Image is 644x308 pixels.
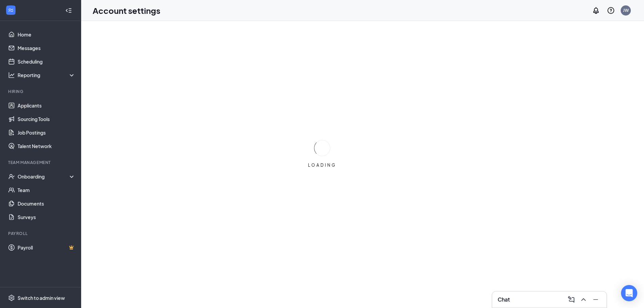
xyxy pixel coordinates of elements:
a: Job Postings [18,126,75,139]
a: PayrollCrown [18,241,75,254]
button: ComposeMessage [566,294,577,305]
a: Surveys [18,210,75,224]
a: Home [18,28,75,41]
div: LOADING [305,162,339,168]
svg: ChevronUp [579,295,588,304]
a: Sourcing Tools [18,112,75,126]
svg: UserCheck [8,173,15,180]
svg: Collapse [65,7,72,14]
div: Hiring [8,89,74,94]
svg: Notifications [592,6,600,15]
div: Team Management [8,160,74,165]
a: Team [18,183,75,197]
svg: WorkstreamLogo [7,7,14,14]
svg: Analysis [8,72,15,78]
svg: QuestionInfo [607,6,615,15]
div: JW [623,7,629,13]
svg: Settings [8,294,15,301]
button: ChevronUp [578,294,589,305]
a: Messages [18,41,75,55]
button: Minimize [590,294,601,305]
a: Applicants [18,99,75,112]
a: Talent Network [18,139,75,153]
svg: ComposeMessage [567,295,575,304]
div: Switch to admin view [18,294,65,301]
h3: Chat [498,296,510,303]
svg: Minimize [592,295,600,304]
a: Documents [18,197,75,210]
h1: Account settings [93,5,160,16]
div: Open Intercom Messenger [621,285,637,301]
div: Onboarding [18,173,70,180]
div: Payroll [8,231,74,236]
div: Reporting [18,72,76,78]
a: Scheduling [18,55,75,68]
